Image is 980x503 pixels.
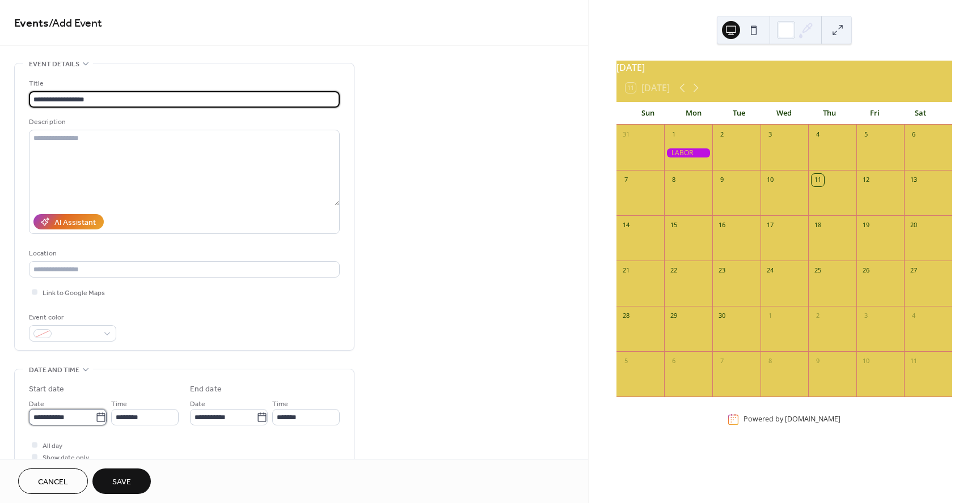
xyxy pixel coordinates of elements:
span: Date [190,398,205,410]
div: Location [29,248,337,259]
div: 4 [812,129,824,141]
div: Start date [29,383,64,395]
div: 4 [907,310,920,322]
div: 7 [716,355,728,368]
div: End date [190,383,222,395]
div: 18 [812,219,824,232]
div: 9 [716,174,728,186]
div: 11 [812,174,824,186]
span: All day [43,440,62,452]
div: 8 [764,355,776,368]
div: Event color [29,312,114,323]
div: 2 [812,310,824,322]
button: Save [92,468,151,494]
div: Mon [671,102,716,125]
div: 29 [668,310,680,322]
div: 24 [764,265,776,277]
span: Cancel [38,476,68,488]
div: 17 [764,219,776,232]
div: 20 [907,219,920,232]
span: / Add Event [49,12,102,35]
span: Date [29,398,44,410]
div: 15 [668,219,680,232]
div: 30 [716,310,728,322]
div: 28 [620,310,632,322]
div: 5 [620,355,632,368]
div: 16 [716,219,728,232]
span: Save [112,476,131,488]
div: Sun [626,102,671,125]
div: 26 [860,265,872,277]
div: 6 [907,129,920,141]
div: 14 [620,219,632,232]
div: 9 [812,355,824,368]
a: [DOMAIN_NAME] [785,414,840,424]
div: 10 [860,355,872,368]
div: 13 [907,174,920,186]
div: 11 [907,355,920,368]
span: Show date only [43,452,89,464]
div: 19 [860,219,872,232]
div: 1 [668,129,680,141]
div: 10 [764,174,776,186]
span: Link to Google Maps [43,287,105,299]
div: 5 [860,129,872,141]
div: Title [29,78,337,89]
div: 1 [764,310,776,322]
div: AI Assistant [54,217,96,229]
div: Sat [898,102,943,125]
div: Thu [807,102,852,125]
span: Time [272,398,288,410]
div: 23 [716,265,728,277]
div: Fri [852,102,898,125]
div: Wed [762,102,807,125]
div: 21 [620,265,632,277]
div: 22 [668,265,680,277]
div: Description [29,116,337,128]
div: LABOR DAY-NO SCHOOL [664,148,712,158]
button: Cancel [18,468,88,494]
div: Powered by [744,414,840,424]
div: 31 [620,129,632,141]
div: 3 [860,310,872,322]
div: 27 [907,265,920,277]
div: 25 [812,265,824,277]
span: Date and time [29,364,79,376]
button: AI Assistant [33,214,104,229]
div: 7 [620,174,632,186]
div: 12 [860,174,872,186]
span: Time [111,398,127,410]
div: [DATE] [616,61,952,74]
div: 3 [764,129,776,141]
div: 8 [668,174,680,186]
div: Tue [716,102,762,125]
div: 6 [668,355,680,368]
a: Events [14,12,49,35]
span: Event details [29,58,79,70]
div: 2 [716,129,728,141]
